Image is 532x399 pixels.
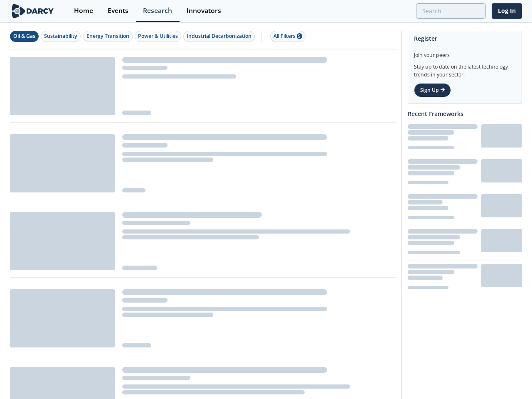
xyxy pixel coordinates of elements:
div: Oil & Gas [13,32,35,40]
div: Research [143,7,172,14]
button: Oil & Gas [10,31,39,42]
div: All Filters [273,32,302,40]
button: Sustainability [41,31,81,42]
div: Innovators [187,7,221,14]
button: Industrial Decarbonization [183,31,255,42]
a: Sign Up [414,83,451,97]
div: Industrial Decarbonization [187,32,251,40]
img: logo-wide.svg [10,4,55,18]
a: Log In [492,3,522,19]
div: Home [74,7,93,14]
div: Register [414,31,516,46]
div: Power & Utilities [138,32,178,40]
div: Join your peers [414,46,516,59]
div: Recent Frameworks [408,106,522,121]
input: Advanced Search [416,3,486,19]
div: Sustainability [44,32,77,40]
button: All Filters 5 [270,31,305,42]
div: Energy Transition [86,32,129,40]
button: Energy Transition [83,31,133,42]
div: Events [108,7,128,14]
span: 5 [297,33,302,39]
div: Stay up to date on the latest technology trends in your sector. [414,59,516,79]
button: Power & Utilities [135,31,181,42]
